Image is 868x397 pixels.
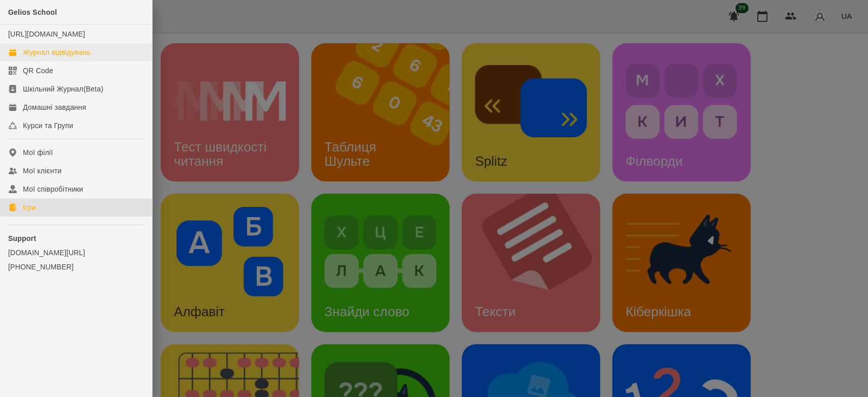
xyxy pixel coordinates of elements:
[23,202,36,212] div: Ігри
[23,166,62,176] div: Мої клієнти
[8,30,85,38] a: [URL][DOMAIN_NAME]
[23,47,91,57] div: Журнал відвідувань
[23,84,103,94] div: Шкільний Журнал(Beta)
[23,66,53,76] div: QR Code
[23,184,83,194] div: Мої співробітники
[8,262,144,272] a: [PHONE_NUMBER]
[8,248,144,258] a: [DOMAIN_NAME][URL]
[8,233,144,243] p: Support
[8,8,57,16] span: Gelios School
[23,147,53,158] div: Мої філії
[23,120,73,131] div: Курси та Групи
[23,102,86,112] div: Домашні завдання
